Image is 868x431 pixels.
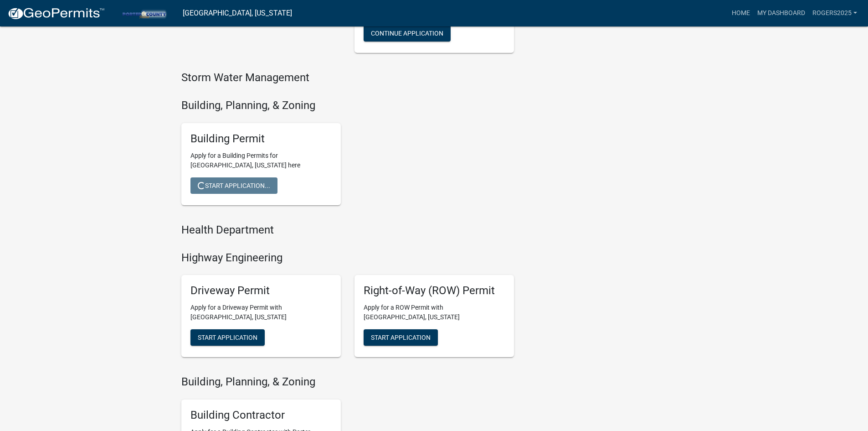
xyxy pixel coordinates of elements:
span: Start Application [198,334,257,341]
button: Start Application... [190,177,277,194]
h5: Building Permit [190,132,332,145]
a: [GEOGRAPHIC_DATA], [US_STATE] [183,5,292,21]
p: Apply for a Driveway Permit with [GEOGRAPHIC_DATA], [US_STATE] [190,303,332,322]
a: My Dashboard [754,5,809,22]
img: Porter County, Indiana [112,7,175,19]
button: Start Application [190,329,265,346]
h4: Building, Planning, & Zoning [181,99,514,112]
button: Continue Application [364,25,451,42]
h5: Driveway Permit [190,284,332,297]
p: Apply for a Building Permits for [GEOGRAPHIC_DATA], [US_STATE] here [190,151,332,170]
h5: Right-of-Way (ROW) Permit [364,284,505,297]
p: Apply for a ROW Permit with [GEOGRAPHIC_DATA], [US_STATE] [364,303,505,322]
a: Home [728,5,754,22]
h4: Building, Planning, & Zoning [181,375,514,389]
h5: Building Contractor [190,409,332,422]
h4: Health Department [181,223,514,237]
a: Rogers2025 [809,5,861,22]
button: Start Application [364,329,438,346]
span: Start Application [371,334,431,341]
h4: Storm Water Management [181,71,514,84]
span: Start Application... [198,182,270,189]
h4: Highway Engineering [181,251,514,265]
